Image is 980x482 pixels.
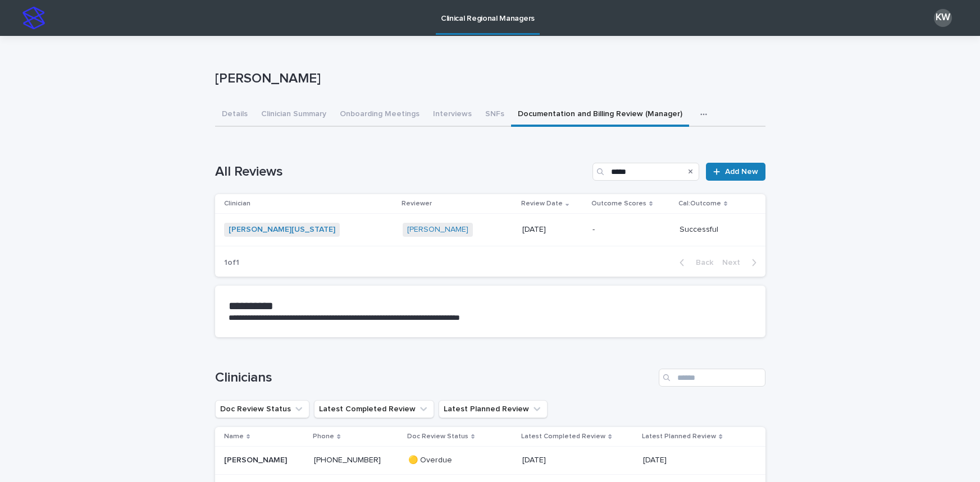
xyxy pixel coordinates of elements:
[678,198,721,210] p: Cal:Outcome
[314,400,434,418] button: Latest Completed Review
[407,225,468,235] a: [PERSON_NAME]
[718,258,765,268] button: Next
[643,456,747,465] p: [DATE]
[521,198,563,210] p: Review Date
[215,214,765,246] tr: [PERSON_NAME][US_STATE] [PERSON_NAME] [DATE]-- SuccessfulSuccessful
[215,249,248,277] p: 1 of 1
[224,430,244,443] p: Name
[592,163,699,181] input: Search
[215,103,254,127] button: Details
[215,164,589,180] h1: All Reviews
[314,456,381,464] a: [PHONE_NUMBER]
[680,223,721,235] p: Successful
[689,259,713,267] span: Back
[215,71,761,87] p: [PERSON_NAME]
[313,430,334,443] p: Phone
[215,370,654,386] h1: Clinicians
[439,400,548,418] button: Latest Planned Review
[591,198,646,210] p: Outcome Scores
[722,259,747,267] span: Next
[215,400,309,418] button: Doc Review Status
[522,456,634,465] p: [DATE]
[229,225,335,235] a: [PERSON_NAME][US_STATE]
[521,430,605,443] p: Latest Completed Review
[725,168,758,176] span: Add New
[592,223,597,235] p: -
[934,9,952,27] div: KW
[408,453,454,465] p: 🟡 Overdue
[22,7,45,29] img: stacker-logo-s-only.png
[254,103,333,127] button: Clinician Summary
[215,447,765,475] tr: [PERSON_NAME][PHONE_NUMBER]🟡 Overdue🟡 Overdue [DATE][DATE]
[642,430,716,443] p: Latest Planned Review
[478,103,511,127] button: SNFs
[224,456,306,465] p: [PERSON_NAME]
[522,225,584,235] p: [DATE]
[224,198,250,210] p: Clinician
[333,103,426,127] button: Onboarding Meetings
[407,430,468,443] p: Doc Review Status
[426,103,478,127] button: Interviews
[671,258,718,268] button: Back
[511,103,689,127] button: Documentation and Billing Review (Manager)
[706,163,765,181] a: Add New
[659,369,765,387] input: Search
[402,198,432,210] p: Reviewer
